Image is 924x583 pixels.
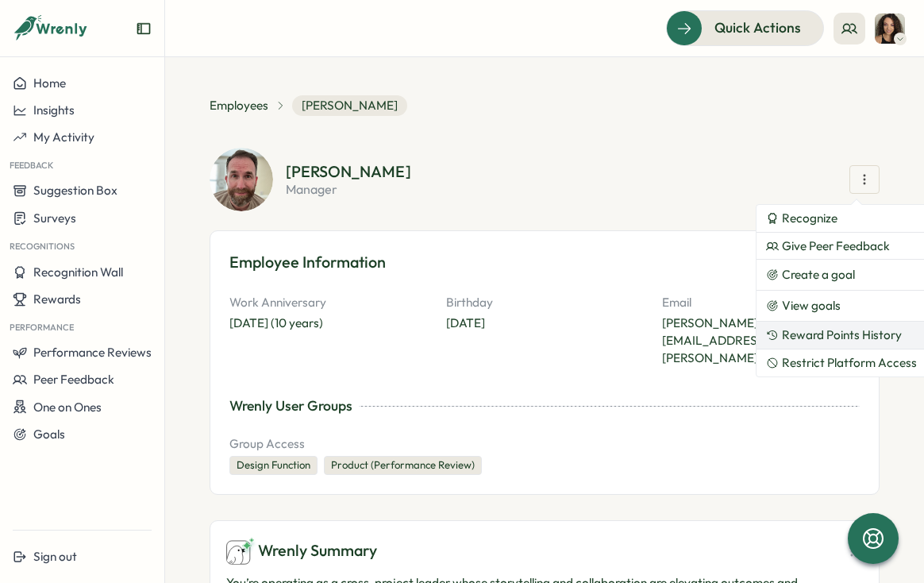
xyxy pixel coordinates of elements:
div: Product (Performance Review) [324,456,482,475]
span: Give Peer Feedback [782,239,890,253]
span: Performance Reviews [33,345,152,360]
div: [DATE] (10 years) [229,315,427,332]
span: Quick Actions [714,17,801,38]
img: Jesse James [210,148,273,211]
span: My Activity [33,129,94,145]
span: Sign out [33,549,77,564]
span: Wrenly Summary [258,539,377,563]
p: Email [662,294,860,311]
span: View goals [782,297,841,315]
a: Employees [210,97,268,114]
button: Quick Actions [666,10,824,45]
p: manager [286,183,411,195]
span: One on Ones [33,400,102,415]
p: [DATE] [446,315,644,332]
p: Birthday [446,294,644,311]
span: Insights [33,102,75,118]
p: Group Access [229,435,860,453]
span: Recognize [782,211,837,226]
img: Franchesca Rybar [875,14,905,44]
p: Work Anniversary [229,294,427,311]
button: Expand sidebar [136,21,152,37]
span: Surveys [33,210,76,226]
div: Wrenly User Groups [229,396,352,416]
span: [PERSON_NAME] [292,95,407,116]
span: Goals [33,427,65,442]
div: [PERSON_NAME] [286,164,411,180]
span: Restrict Platform Access [782,356,917,370]
span: Peer Feedback [33,372,114,387]
span: Create a goal [782,266,855,284]
span: Suggestion Box [33,183,117,198]
span: Rewards [33,291,81,307]
span: Recognition Wall [33,264,123,280]
span: Reward Points History [782,328,902,342]
p: [PERSON_NAME][EMAIL_ADDRESS][PERSON_NAME][DOMAIN_NAME] [662,315,860,367]
div: Design Function [229,456,318,475]
span: Home [33,75,66,91]
h3: Employee Information [229,250,860,275]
